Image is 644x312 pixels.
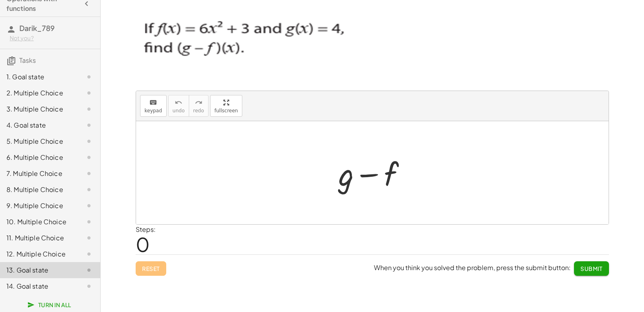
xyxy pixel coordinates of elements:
i: Task not started. [84,233,94,243]
div: 14. Goal state [6,281,71,291]
span: Submit [580,265,603,272]
span: fullscreen [215,108,238,114]
span: Turn In All [29,301,71,308]
div: 4. Goal state [6,120,71,130]
div: 11. Multiple Choice [6,233,71,243]
i: Task not started. [84,153,94,162]
label: Steps: [136,225,156,233]
i: undo [175,98,182,107]
i: Task not started. [84,217,94,227]
button: undoundo [168,95,189,117]
div: 5. Multiple Choice [6,136,71,146]
div: 3. Multiple Choice [6,104,71,114]
i: Task not started. [84,72,94,82]
div: 10. Multiple Choice [6,217,71,227]
div: 7. Multiple Choice [6,169,71,178]
i: keyboard [149,98,157,107]
i: Task not started. [84,249,94,259]
div: 2. Multiple Choice [6,88,71,98]
i: Task not started. [84,265,94,275]
div: 1. Goal state [6,72,71,82]
span: Tasks [19,56,36,64]
button: fullscreen [210,95,242,117]
span: undo [173,108,185,114]
i: redo [195,98,202,107]
div: 6. Multiple Choice [6,153,71,162]
button: redoredo [189,95,208,117]
div: 9. Multiple Choice [6,201,71,211]
button: Submit [574,261,609,276]
span: redo [193,108,204,114]
i: Task not started. [84,281,94,291]
span: When you think you solved the problem, press the submit button: [374,263,571,272]
span: keypad [144,108,162,114]
button: keyboardkeypad [140,95,167,117]
i: Task not started. [84,88,94,98]
i: Task not started. [84,136,94,146]
span: 0 [136,232,150,256]
i: Task not started. [84,120,94,130]
div: 13. Goal state [6,265,71,275]
img: 9d8ee24703dd73f5376a01cca03a3d67569405514e4a33a0bd01a72a6e7a7637.png [136,15,350,82]
div: Not you? [10,34,94,42]
i: Task not started. [84,104,94,114]
div: 8. Multiple Choice [6,185,71,194]
i: Task not started. [84,185,94,194]
i: Task not started. [84,169,94,178]
i: Task not started. [84,201,94,211]
span: Darik_789 [19,23,55,33]
button: Turn In All [23,298,78,312]
div: 12. Multiple Choice [6,249,71,259]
